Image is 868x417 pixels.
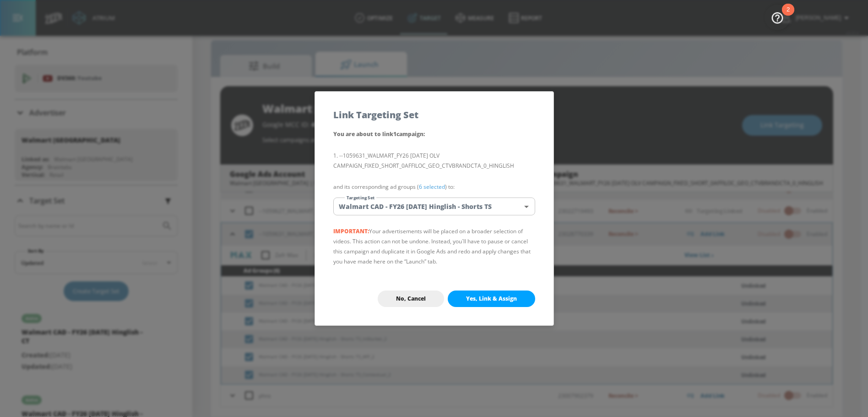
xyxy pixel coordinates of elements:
h5: Link Targeting Set [333,110,418,120]
p: and its corresponding ad groups ( ) to: [333,182,535,192]
span: IMPORTANT: [333,227,369,235]
span: Yes, Link & Assign [466,295,517,302]
button: Yes, Link & Assign [448,291,535,307]
button: No, Cancel [378,291,444,307]
button: Open Resource Center, 2 new notifications [765,5,790,30]
p: You are about to link 1 campaign : [333,129,535,140]
a: 6 selected [419,183,445,191]
div: 2 [787,10,790,22]
span: No, Cancel [396,295,426,302]
p: Your advertisements will be placed on a broader selection of videos. This action can not be undon... [333,226,535,267]
div: Walmart CAD - FY26 [DATE] Hinglish - Shorts TS [333,198,535,215]
li: --1059631_WALMART_FY26 [DATE] OLV CAMPAIGN_FIXED_SHORT_0AFFILOC_GEO_CTVBRANDCTA_0_HINGLISH [333,151,535,171]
